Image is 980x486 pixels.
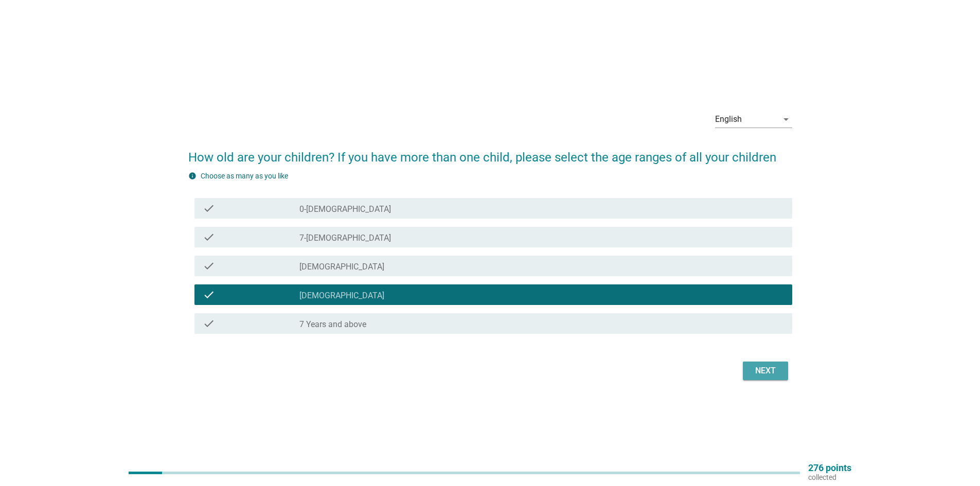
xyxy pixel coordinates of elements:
p: 276 points [808,463,851,473]
p: collected [808,473,851,482]
div: Next [751,365,780,377]
label: 7 Years and above [299,319,366,330]
label: 7-[DEMOGRAPHIC_DATA] [299,233,391,243]
label: 0-[DEMOGRAPHIC_DATA] [299,204,391,214]
i: check [203,260,215,272]
i: arrow_drop_down [780,113,792,125]
i: check [203,202,215,214]
i: info [188,172,197,180]
label: Choose as many as you like [201,172,288,180]
h2: How old are your children? If you have more than one child, please select the age ranges of all y... [188,138,792,167]
i: check [203,231,215,243]
div: English [715,115,742,124]
i: check [203,289,215,301]
label: [DEMOGRAPHIC_DATA] [299,262,384,272]
label: [DEMOGRAPHIC_DATA] [299,291,384,301]
i: check [203,317,215,330]
button: Next [743,362,788,380]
